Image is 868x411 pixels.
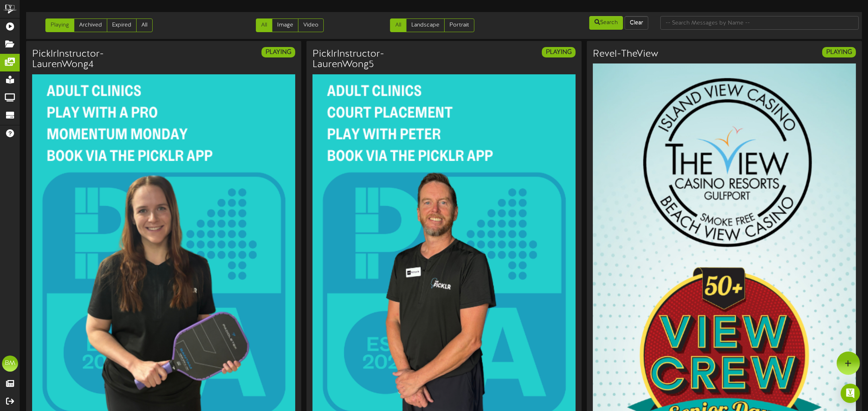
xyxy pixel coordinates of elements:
[625,16,648,30] button: Clear
[45,18,74,32] a: Playing
[312,49,438,70] h3: PicklrInstructor-LaurenWong5
[660,16,859,30] input: -- Search Messages by Name --
[272,18,298,32] a: Image
[266,49,291,56] strong: PLAYING
[826,49,852,56] strong: PLAYING
[589,16,623,30] button: Search
[841,384,860,403] div: Open Intercom Messenger
[298,18,324,32] a: Video
[546,49,572,56] strong: PLAYING
[390,18,406,32] a: All
[2,356,18,372] div: BM
[256,18,272,32] a: All
[32,49,158,70] h3: PicklrInstructor-LaurenWong4
[444,18,474,32] a: Portrait
[136,18,153,32] a: All
[107,18,137,32] a: Expired
[406,18,445,32] a: Landscape
[74,18,107,32] a: Archived
[593,49,658,59] h3: Revel-TheView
